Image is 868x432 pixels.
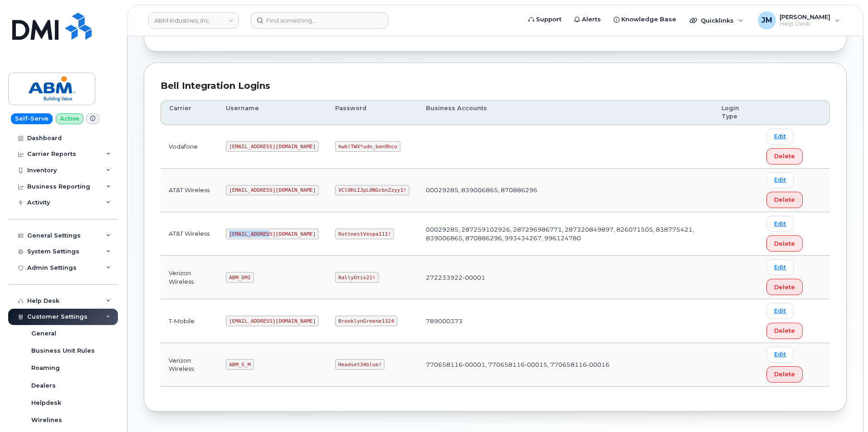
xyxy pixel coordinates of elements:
[418,256,713,299] td: 272233922-00001
[161,79,830,92] div: Bell Integration Logins
[766,347,794,363] a: Edit
[161,212,218,256] td: AT&T Wireless
[774,239,795,248] span: Delete
[766,259,794,275] a: Edit
[335,359,385,370] code: Headset34blue!
[161,169,218,212] td: AT&T Wireless
[780,20,830,28] span: Help Desk
[621,15,676,24] span: Knowledge Base
[418,299,713,343] td: 789000373
[335,185,410,196] code: VClOHiIJpL0NGcbnZzyy1!
[774,195,795,204] span: Delete
[161,256,218,299] td: Verizon Wireless
[766,216,794,232] a: Edit
[327,100,418,125] th: Password
[582,15,601,24] span: Alerts
[766,303,794,319] a: Edit
[766,366,803,383] button: Delete
[251,12,388,29] input: Find something...
[774,370,795,379] span: Delete
[161,125,218,169] td: Vodafone
[226,228,319,239] code: [EMAIL_ADDRESS][DOMAIN_NAME]
[218,100,327,125] th: Username
[774,326,795,335] span: Delete
[713,100,758,125] th: Login Type
[536,15,561,24] span: Support
[607,10,683,29] a: Knowledge Base
[418,169,713,212] td: 00029285, 839006865, 870886296
[226,272,254,283] code: ABM_DMI
[418,100,713,125] th: Business Accounts
[161,343,218,387] td: Verizon Wireless
[766,172,794,188] a: Edit
[226,141,319,152] code: [EMAIL_ADDRESS][DOMAIN_NAME]
[335,228,394,239] code: RottnestVespa111!
[766,129,794,145] a: Edit
[761,15,772,26] span: JM
[335,316,397,326] code: BrooklynGreene1324
[161,299,218,343] td: T-Mobile
[774,152,795,160] span: Delete
[335,272,378,283] code: RallyOtis21!
[780,13,830,20] span: [PERSON_NAME]
[418,343,713,387] td: 770658116-00001, 770658116-00015, 770658116-00016
[766,279,803,295] button: Delete
[683,11,750,29] div: Quicklinks
[226,185,319,196] code: [EMAIL_ADDRESS][DOMAIN_NAME]
[161,100,218,125] th: Carrier
[522,10,568,29] a: Support
[226,359,254,370] code: ABM_S_M
[148,12,239,29] a: ABM Industries, Inc.
[418,212,713,256] td: 00029285, 287259102926, 287296986771, 287320849897, 826071505, 838775421, 839006865, 870886296, 9...
[226,316,319,326] code: [EMAIL_ADDRESS][DOMAIN_NAME]
[774,283,795,291] span: Delete
[751,11,846,29] div: Jonas Mutoke
[568,10,607,29] a: Alerts
[766,148,803,165] button: Delete
[766,192,803,208] button: Delete
[766,323,803,339] button: Delete
[766,235,803,252] button: Delete
[335,141,400,152] code: kwb!TWX*udn_ban9hcu
[701,17,734,24] span: Quicklinks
